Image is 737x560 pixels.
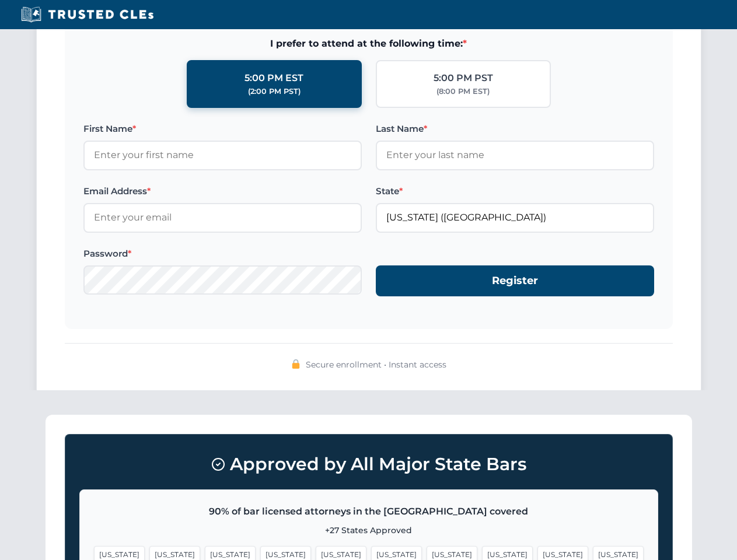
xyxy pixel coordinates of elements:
[83,184,362,198] label: Email Address
[436,86,490,97] div: (8:00 PM EST)
[376,203,654,232] input: Florida (FL)
[18,6,157,23] img: Trusted CLEs
[83,141,362,170] input: Enter your first name
[248,86,301,97] div: (2:00 PM PST)
[376,122,654,136] label: Last Name
[376,184,654,198] label: State
[434,71,493,86] div: 5:00 PM PST
[306,358,446,371] span: Secure enrollment • Instant access
[83,247,362,261] label: Password
[291,359,301,369] img: 🔒
[83,36,654,51] span: I prefer to attend at the following time:
[79,449,658,480] h3: Approved by All Major State Bars
[244,71,303,86] div: 5:00 PM EST
[376,141,654,170] input: Enter your last name
[83,122,362,136] label: First Name
[83,203,362,232] input: Enter your email
[94,524,644,537] p: +27 States Approved
[376,265,654,296] button: Register
[94,504,644,519] p: 90% of bar licensed attorneys in the [GEOGRAPHIC_DATA] covered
